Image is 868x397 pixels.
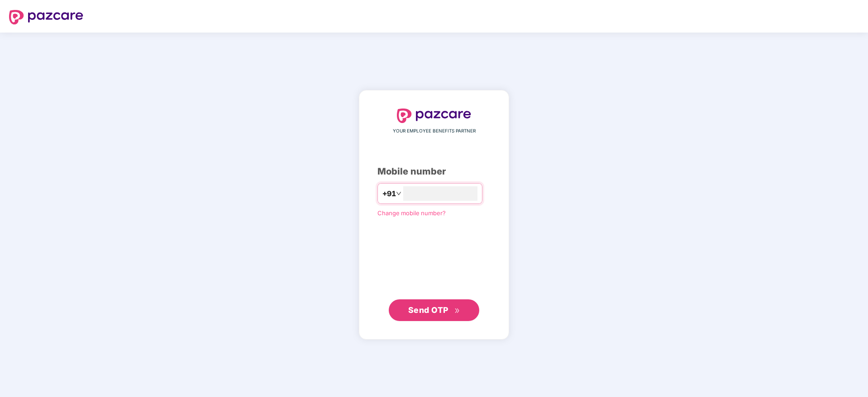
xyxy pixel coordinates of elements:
[393,128,476,135] span: YOUR EMPLOYEE BENEFITS PARTNER
[382,188,396,199] span: +91
[389,299,479,321] button: Send OTPdouble-right
[9,10,83,24] img: logo
[377,209,446,217] a: Change mobile number?
[408,305,448,315] span: Send OTP
[397,109,471,123] img: logo
[454,308,460,314] span: double-right
[377,165,491,179] div: Mobile number
[396,191,401,196] span: down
